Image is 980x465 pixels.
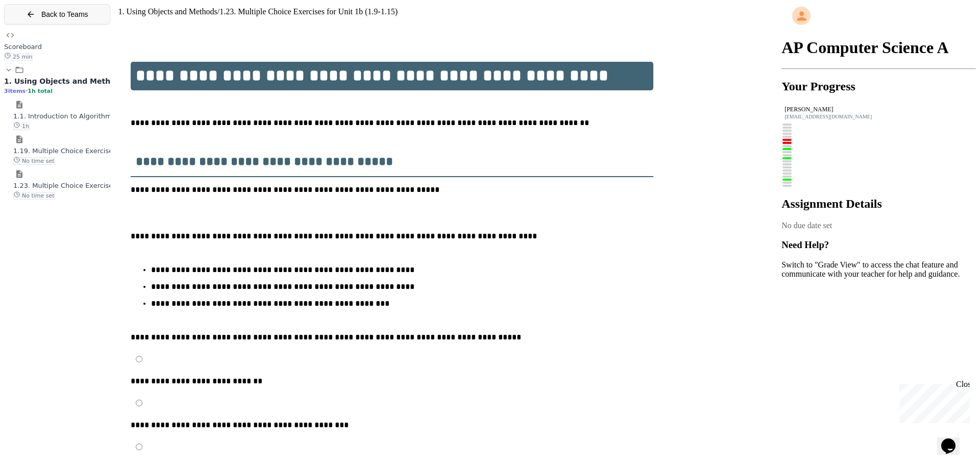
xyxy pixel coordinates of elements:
[781,197,976,211] h2: Assignment Details
[937,424,970,455] iframe: chat widget
[13,123,30,130] span: 1h
[41,10,88,18] span: Back to Teams
[4,4,110,25] button: Back to Teams
[785,106,973,113] div: [PERSON_NAME]
[118,7,217,16] span: 1. Using Objects and Methods
[217,7,219,16] span: /
[781,239,976,251] h3: Need Help?
[13,157,55,165] span: No time set
[785,114,973,119] div: [EMAIL_ADDRESS][DOMAIN_NAME]
[4,88,26,94] span: 3 items
[13,112,216,120] span: 1.1. Introduction to Algorithms, Programming, and Compilers
[781,260,976,279] p: Switch to "Grade View" to access the chat feature and communicate with your teacher for help and ...
[781,221,976,230] div: No due date set
[4,53,33,61] span: 25 min
[13,147,184,155] span: 1.19. Multiple Choice Exercises for Unit 1a (1.1-1.6)
[4,4,70,65] div: Chat with us now!Close
[781,4,976,28] div: My Account
[4,77,125,85] span: 1. Using Objects and Methods
[781,38,976,57] h1: AP Computer Science A
[28,88,53,94] span: 1h total
[781,80,976,93] h2: Your Progress
[895,380,970,423] iframe: chat widget
[26,87,28,94] span: •
[4,43,42,51] span: Scoreboard
[219,7,398,16] span: 1.23. Multiple Choice Exercises for Unit 1b (1.9-1.15)
[13,182,189,189] span: 1.23. Multiple Choice Exercises for Unit 1b (1.9-1.15)
[13,192,55,200] span: No time set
